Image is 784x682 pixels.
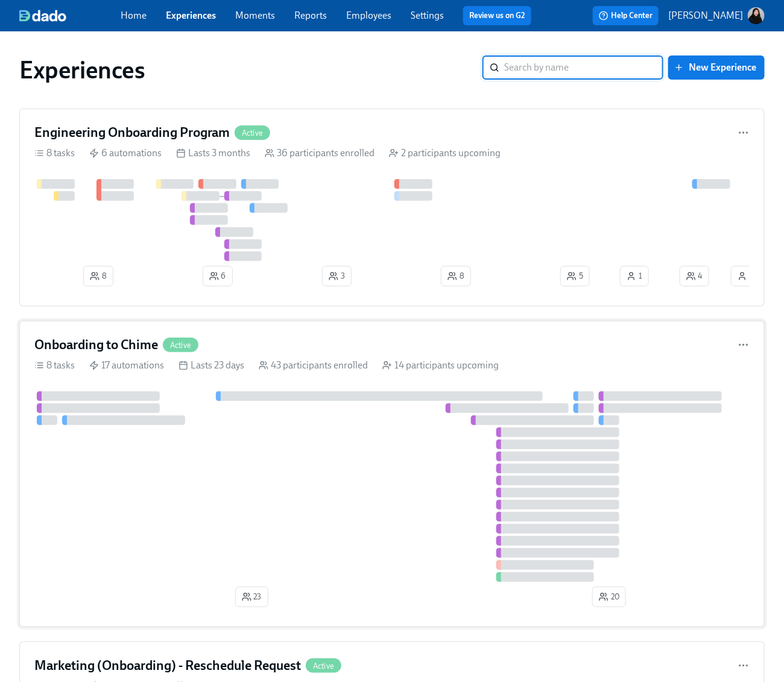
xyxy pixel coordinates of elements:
button: Review us on G2 [463,6,531,25]
span: 6 [209,270,226,282]
button: [PERSON_NAME] [668,7,765,24]
span: 1 [627,270,642,282]
span: Help Center [599,10,653,22]
div: 8 tasks [34,147,75,160]
span: 3 [329,270,345,282]
span: New Experience [677,62,756,74]
button: 5 [560,266,590,286]
div: Lasts 23 days [179,359,244,372]
h1: Experiences [19,55,145,84]
button: 4 [680,266,709,286]
button: 3 [322,266,352,286]
span: Active [163,341,198,350]
h4: Engineering Onboarding Program [34,124,230,142]
p: [PERSON_NAME] [668,9,743,22]
button: New Experience [668,55,765,80]
div: 36 participants enrolled [265,147,375,160]
div: 2 participants upcoming [389,147,501,160]
button: 8 [441,266,471,286]
a: dado [19,10,121,22]
a: Engineering Onboarding ProgramActive8 tasks 6 automations Lasts 3 months 36 participants enrolled... [19,109,765,306]
span: 8 [447,270,464,282]
a: Moments [235,10,275,21]
div: 6 automations [89,147,162,160]
div: 8 tasks [34,359,75,372]
span: 5 [567,270,583,282]
span: 8 [90,270,107,282]
a: Reports [294,10,327,21]
div: 17 automations [89,359,164,372]
a: Review us on G2 [469,10,525,22]
button: 23 [235,587,268,607]
button: Help Center [593,6,659,25]
input: Search by name [504,55,663,80]
img: AOh14GiodkOkFx4zVn8doSxjASm1eOsX4PZSRn4Qo-OE=s96-c [748,7,765,24]
h4: Marketing (Onboarding) - Reschedule Request [34,657,301,675]
div: 43 participants enrolled [259,359,368,372]
span: 1 [738,270,753,282]
button: 1 [731,266,760,286]
img: dado [19,10,66,22]
span: 4 [686,270,703,282]
button: 8 [83,266,113,286]
h4: Onboarding to Chime [34,336,158,354]
a: Onboarding to ChimeActive8 tasks 17 automations Lasts 23 days 43 participants enrolled 14 partici... [19,321,765,627]
span: 23 [242,591,262,603]
div: 14 participants upcoming [382,359,499,372]
a: Employees [346,10,391,21]
span: 20 [599,591,619,603]
a: Home [121,10,147,21]
a: Experiences [166,10,216,21]
div: Lasts 3 months [176,147,250,160]
a: Settings [411,10,444,21]
button: 20 [592,587,626,607]
button: 6 [203,266,233,286]
span: Active [235,128,270,137]
button: 1 [620,266,649,286]
span: Active [306,661,341,671]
